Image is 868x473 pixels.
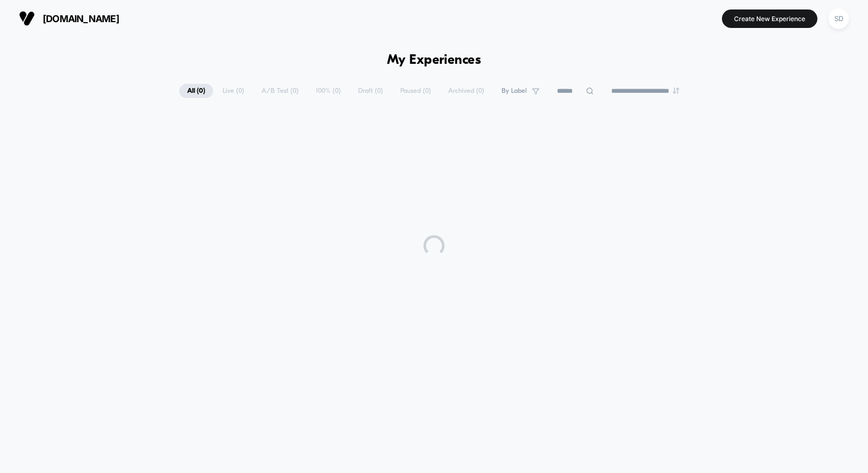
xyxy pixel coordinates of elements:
[43,13,119,24] span: [DOMAIN_NAME]
[828,8,849,29] div: SD
[501,87,527,95] span: By Label
[722,9,817,28] button: Create New Experience
[19,11,35,26] img: Visually logo
[16,10,122,27] button: [DOMAIN_NAME]
[825,8,852,30] button: SD
[179,84,213,98] span: All ( 0 )
[673,88,679,94] img: end
[387,53,481,68] h1: My Experiences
